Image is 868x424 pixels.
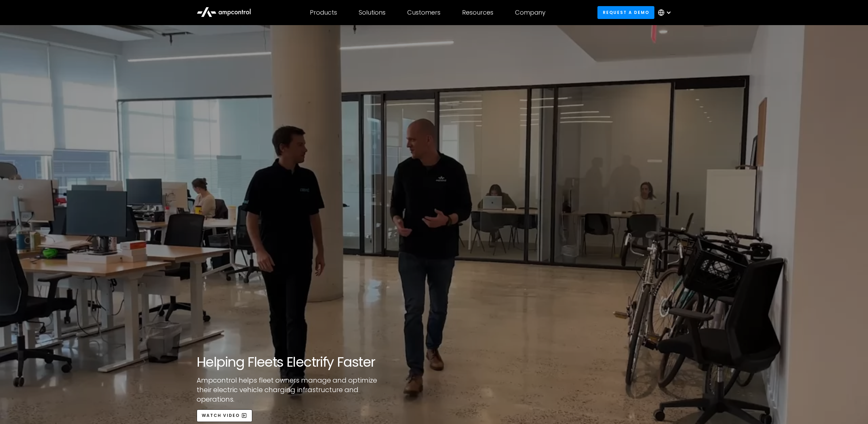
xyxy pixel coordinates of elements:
[407,9,440,16] div: Customers
[462,9,493,16] div: Resources
[310,9,337,16] div: Products
[515,9,546,16] div: Company
[597,6,654,19] a: Request a demo
[359,9,386,16] div: Solutions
